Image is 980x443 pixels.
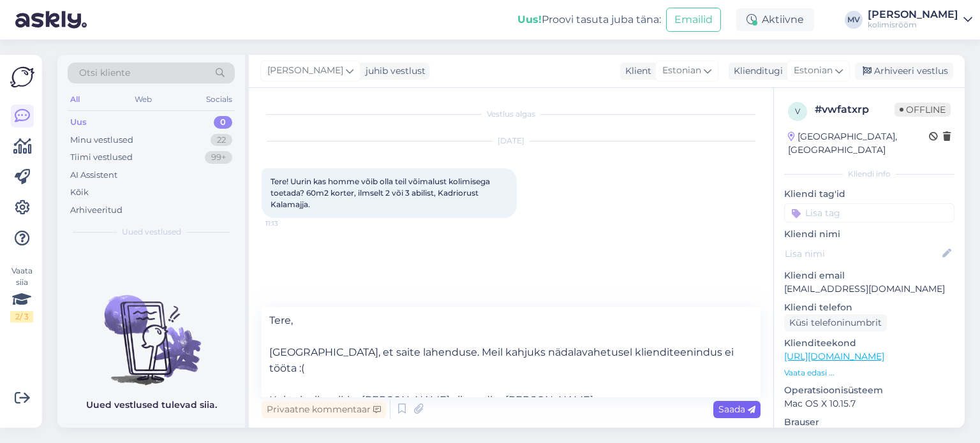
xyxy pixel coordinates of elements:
[784,384,954,397] p: Operatsioonisüsteem
[784,228,954,241] p: Kliendi nimi
[784,282,954,296] p: [EMAIL_ADDRESS][DOMAIN_NAME]
[262,135,761,147] div: [DATE]
[845,11,863,29] div: MV
[211,134,232,147] div: 22
[868,20,958,30] div: kolimisrõõm
[784,397,954,410] p: Mac OS X 10.15.7
[262,401,386,418] div: Privaatne kommentaar
[262,108,761,120] div: Vestlus algas
[271,177,492,209] span: Tere! Uurin kas homme võib olla teil võimalust kolimisega toetada? 60m2 korter, ilmselt 2 või 3 a...
[784,416,954,429] p: Brauser
[86,398,217,412] p: Uued vestlused tulevad siia.
[214,116,232,129] div: 0
[68,91,82,108] div: All
[10,265,33,323] div: Vaata siia
[784,187,954,201] p: Kliendi tag'id
[666,8,721,32] button: Emailid
[204,91,235,108] div: Socials
[57,272,245,387] img: No chats
[79,66,130,80] span: Otsi kliente
[517,13,542,25] b: Uus!
[794,64,833,78] span: Estonian
[815,102,895,117] div: # vwfatxrp
[868,10,972,30] a: [PERSON_NAME]kolimisrõõm
[785,247,940,261] input: Lisa nimi
[855,62,953,80] div: Arhiveeri vestlus
[784,301,954,314] p: Kliendi telefon
[788,130,929,157] div: [GEOGRAPHIC_DATA], [GEOGRAPHIC_DATA]
[718,403,755,415] span: Saada
[729,64,783,78] div: Klienditugi
[784,269,954,282] p: Kliendi email
[784,337,954,350] p: Klienditeekond
[70,186,89,199] div: Kõik
[795,106,800,116] span: v
[736,8,814,31] div: Aktiivne
[262,307,761,397] textarea: Tere, [GEOGRAPHIC_DATA], et saite lahenduse. Meil kahjuks nädalavahetusel klienditeenindus ei töö...
[70,134,133,147] div: Minu vestlused
[70,151,133,164] div: Tiimi vestlused
[517,12,661,27] div: Proovi tasuta juba täna:
[10,65,34,89] img: Askly Logo
[784,203,954,222] input: Lisa tag
[784,314,887,331] div: Küsi telefoninumbrit
[132,91,154,108] div: Web
[205,151,232,164] div: 99+
[662,64,701,78] span: Estonian
[620,64,651,78] div: Klient
[70,116,87,129] div: Uus
[784,367,954,379] p: Vaata edasi ...
[265,219,313,228] span: 11:13
[70,204,122,217] div: Arhiveeritud
[784,351,884,362] a: [URL][DOMAIN_NAME]
[122,226,181,238] span: Uued vestlused
[360,64,426,78] div: juhib vestlust
[267,64,343,78] span: [PERSON_NAME]
[784,168,954,180] div: Kliendi info
[895,103,951,117] span: Offline
[10,311,33,323] div: 2 / 3
[70,169,117,182] div: AI Assistent
[868,10,958,20] div: [PERSON_NAME]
